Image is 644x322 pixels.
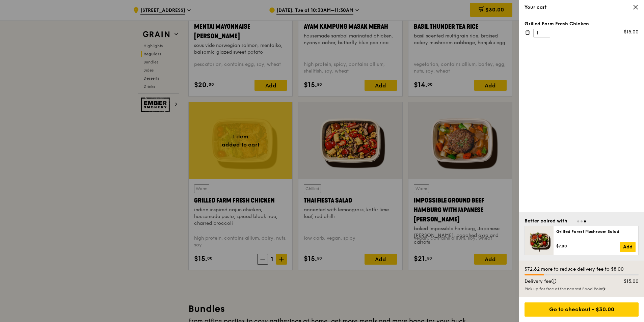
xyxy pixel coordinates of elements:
[581,220,583,222] span: Go to slide 2
[525,21,639,27] div: Grilled Farm Fresh Chicken
[556,229,636,234] div: Grilled Forest Mushroom Salad
[584,220,586,222] span: Go to slide 3
[612,278,643,285] div: $15.00
[525,286,639,292] div: Pick up for free at the nearest Food Point
[520,278,612,285] div: Delivery fee
[525,218,567,224] div: Better paired with
[624,29,639,35] div: $15.00
[620,242,636,252] a: Add
[525,4,639,11] div: Your cart
[525,266,639,273] div: $72.62 more to reduce delivery fee to $8.00
[577,220,579,222] span: Go to slide 1
[525,302,639,317] div: Go to checkout - $30.00
[556,243,620,249] div: $7.00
